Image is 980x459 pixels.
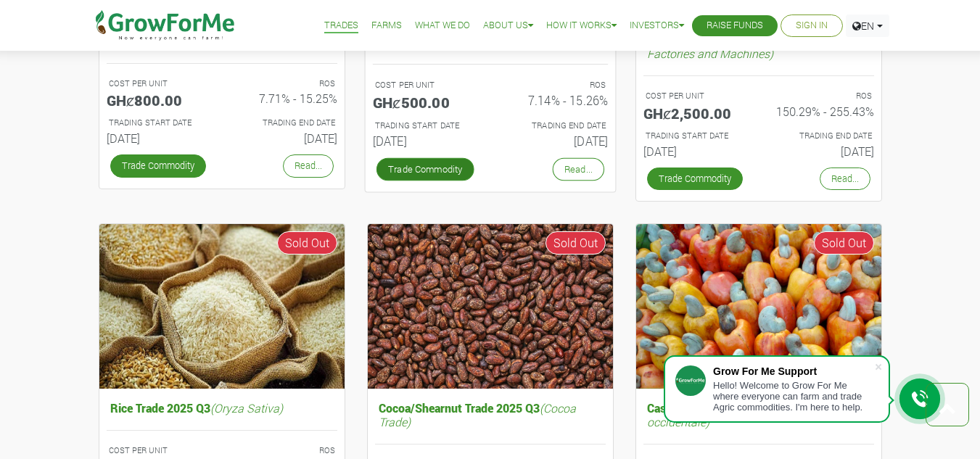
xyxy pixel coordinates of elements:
p: Estimated Trading End Date [772,130,872,142]
span: Sold Out [545,231,606,255]
h5: GHȼ500.00 [372,93,479,110]
a: Raise Funds [707,18,763,33]
i: (Anacardium occidentale) [647,400,831,429]
img: growforme image [636,224,881,389]
p: Estimated Trading Start Date [646,130,746,142]
p: Estimated Trading Start Date [109,117,209,129]
a: Trade Commodity [647,168,743,190]
a: Machinery Fund (10 Yrs)(Tractors, Factories and Machines) COST PER UNIT GHȼ2,500.00 ROS 150.29% -... [643,29,874,164]
p: ROS [503,78,606,91]
a: Investors [630,18,684,33]
a: Trade Commodity [110,154,206,177]
h6: [DATE] [372,133,479,148]
p: Estimated Trading End Date [503,119,606,131]
p: COST PER UNIT [109,78,209,90]
a: Read... [820,168,870,190]
a: Trade Commodity [376,157,474,181]
img: growforme image [99,224,345,389]
span: Sold Out [814,231,874,255]
div: Hello! Welcome to Grow For Me where everyone can farm and trade Agric commodities. I'm here to help. [713,380,874,413]
p: ROS [235,444,335,457]
h5: Cocoa/Shearnut Trade 2025 Q3 [375,397,606,432]
h6: [DATE] [107,131,211,145]
h6: 7.14% - 15.26% [501,93,608,107]
p: Estimated Trading Start Date [374,119,477,131]
a: Farms [371,18,402,33]
a: What We Do [415,18,470,33]
h6: [DATE] [501,133,608,148]
h5: Cashew Trade 2025 Q3 [643,397,874,432]
h5: GHȼ800.00 [107,91,211,109]
h5: GHȼ2,500.00 [643,104,748,122]
a: Rice Trade 2025 Q4(Oryza Sativa) COST PER UNIT GHȼ800.00 ROS 7.71% - 15.25% TRADING START DATE [D... [107,30,337,151]
i: (Cocoa Trade) [379,400,576,429]
p: COST PER UNIT [646,90,746,102]
a: Read... [283,154,334,177]
p: ROS [772,90,872,102]
a: How it Works [546,18,617,33]
a: About Us [483,18,533,33]
h5: Rice Trade 2025 Q3 [107,397,337,418]
span: Sold Out [277,231,337,255]
a: Trades [324,18,358,33]
a: EN [846,15,889,37]
h6: 150.29% - 255.43% [770,104,874,118]
h6: [DATE] [643,144,748,158]
h6: [DATE] [233,131,337,145]
p: ROS [235,78,335,90]
a: Sign In [796,18,828,33]
h6: 7.71% - 15.25% [233,91,337,105]
i: (Oryza Sativa) [210,400,283,415]
img: growforme image [368,224,613,389]
a: Soybean Trade 2025 Q4(Soybean Trade) COST PER UNIT GHȼ500.00 ROS 7.14% - 15.26% TRADING START DAT... [372,30,607,154]
a: Read... [552,157,604,181]
p: COST PER UNIT [374,78,477,91]
p: Estimated Trading End Date [235,117,335,129]
h6: [DATE] [770,144,874,158]
p: COST PER UNIT [109,444,209,457]
h5: Soybean Trade 2025 Q4 [372,30,607,52]
div: Grow For Me Support [713,365,874,377]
